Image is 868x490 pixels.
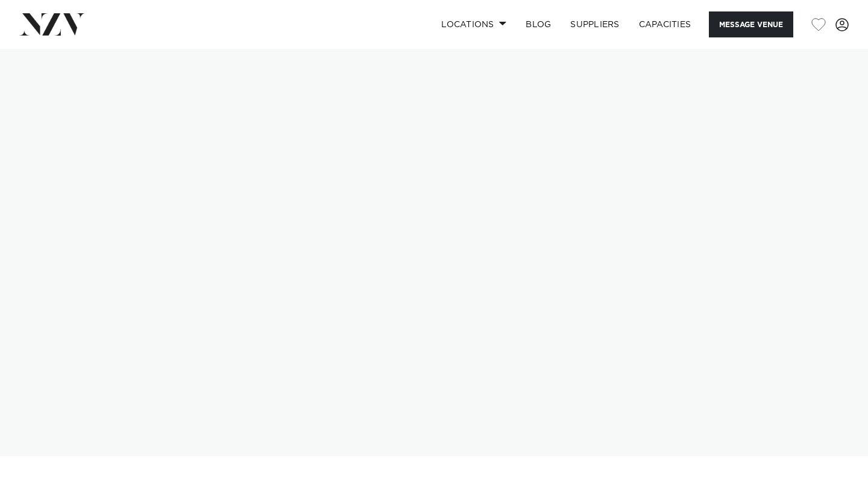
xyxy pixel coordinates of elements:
[19,13,85,35] img: nzv-logo.png
[561,11,629,37] a: SUPPLIERS
[709,11,793,37] button: Message Venue
[629,11,701,37] a: Capacities
[432,11,516,37] a: Locations
[516,11,561,37] a: BLOG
